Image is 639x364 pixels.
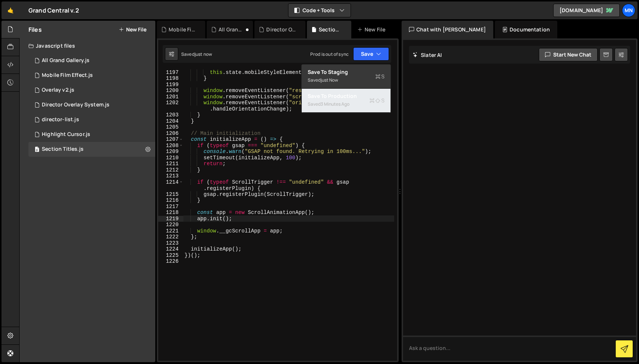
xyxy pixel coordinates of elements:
div: 15298/47702.js [28,68,155,83]
div: 1224 [158,246,183,252]
div: Section Titles.js [319,26,342,33]
div: 1221 [158,228,183,234]
span: S [369,97,385,104]
div: just now [195,51,212,57]
h2: Files [28,25,42,34]
h2: Slater AI [413,51,442,58]
div: 1202 [158,100,183,112]
div: 1201 [158,94,183,100]
div: Highlight Cursor.js [42,131,90,138]
a: [DOMAIN_NAME] [553,4,620,17]
a: 🤙 [1,1,20,19]
div: 1222 [158,234,183,240]
div: Documentation [495,21,557,38]
div: 1199 [158,82,183,88]
div: 1226 [158,258,183,265]
div: director-list.js [42,116,79,123]
div: 1220 [158,222,183,228]
button: Save to ProductionS Saved3 minutes ago [302,89,390,113]
div: 1206 [158,130,183,137]
div: 1208 [158,143,183,149]
div: All Grand Gallery.js [219,26,244,33]
div: Saved [181,51,212,57]
span: S [375,73,385,80]
button: Code + Tools [288,4,351,17]
div: Prod is out of sync [310,51,349,57]
div: 1214 [158,179,183,191]
div: Saved [308,100,385,109]
div: 1212 [158,167,183,173]
a: MN [622,4,635,17]
div: Chat with [PERSON_NAME] [402,21,493,38]
button: Save [353,47,389,61]
div: 1219 [158,216,183,222]
div: 1216 [158,197,183,204]
div: 1217 [158,204,183,210]
div: 1204 [158,118,183,125]
div: Save to Staging [308,68,385,76]
div: New File [357,26,388,33]
div: Overlay v2.js [42,87,74,93]
div: Director Overlay System.js [42,102,109,108]
div: 15298/45944.js [28,83,155,98]
div: 1205 [158,124,183,130]
div: 15298/42891.js [28,98,155,112]
div: Grand Central v.2 [28,6,79,15]
div: All Grand Gallery.js [42,57,89,64]
div: 15298/43578.js [28,53,155,68]
div: Mobile Film Effect.js [42,72,93,79]
div: 15298/40379.js [28,112,155,127]
div: 1211 [158,161,183,167]
div: 1197 [158,69,183,76]
div: 1223 [158,240,183,246]
div: 1213 [158,173,183,179]
button: New File [119,27,146,33]
div: Save to Production [308,92,385,100]
div: Javascript files [20,38,155,53]
div: just now [321,77,338,83]
div: 1215 [158,191,183,198]
div: 15298/43117.js [28,127,155,142]
div: 1200 [158,88,183,94]
button: Start new chat [539,48,598,61]
div: 1218 [158,210,183,216]
div: Saved [308,76,385,85]
div: 1209 [158,149,183,155]
div: 1225 [158,252,183,259]
button: Save to StagingS Savedjust now [302,65,390,89]
div: 3 minutes ago [321,101,349,107]
div: 1203 [158,112,183,118]
div: 1210 [158,155,183,161]
div: Director Overlay System.js [266,26,297,33]
div: Section Titles.js [42,146,84,153]
div: 15298/40223.js [28,142,155,157]
div: 1207 [158,136,183,143]
span: 0 [35,147,39,153]
div: 1198 [158,75,183,82]
div: Mobile Film Effect.js [169,26,196,33]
